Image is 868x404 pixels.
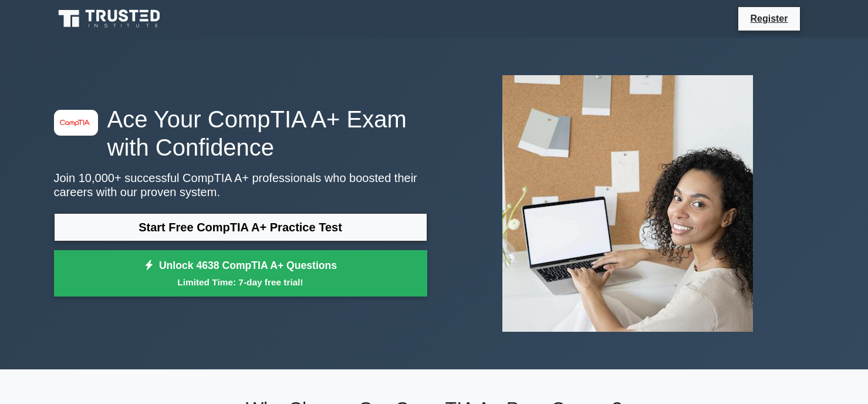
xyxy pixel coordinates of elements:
[54,171,427,199] p: Join 10,000+ successful CompTIA A+ professionals who boosted their careers with our proven system.
[743,11,795,26] a: Register
[69,275,413,289] small: Limited Time: 7-day free trial!
[54,213,427,241] a: Start Free CompTIA A+ Practice Test
[54,250,427,297] a: Unlock 4638 CompTIA A+ QuestionsLimited Time: 7-day free trial!
[54,105,427,161] h1: Ace Your CompTIA A+ Exam with Confidence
